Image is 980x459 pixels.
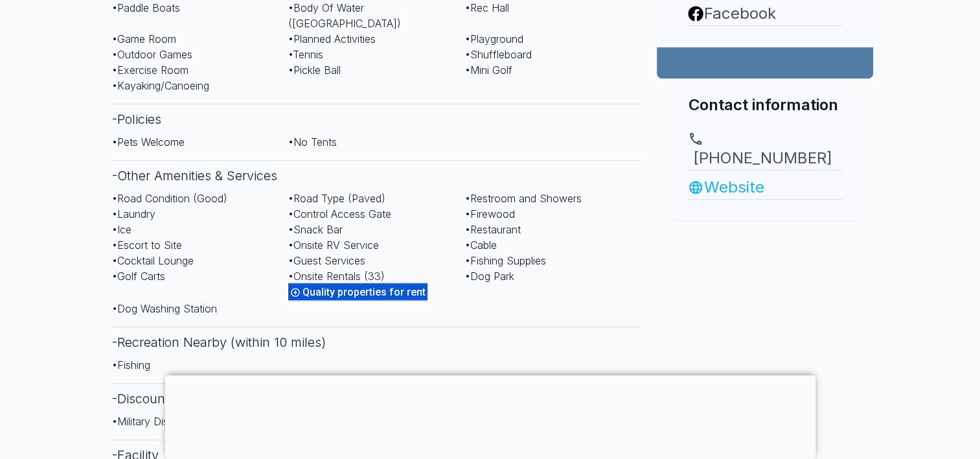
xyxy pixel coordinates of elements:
[288,1,401,30] span: • Body Of Water ([GEOGRAPHIC_DATA])
[465,254,546,267] span: • Fishing Supplies
[465,223,521,236] span: • Restaurant
[112,302,217,315] span: • Dog Washing Station
[288,135,337,148] span: • No Tents
[112,1,180,14] span: • Paddle Boats
[112,192,227,205] span: • Road Condition (Good)
[165,375,815,456] iframe: Advertisement
[112,48,192,61] span: • Outdoor Games
[112,32,176,45] span: • Game Room
[112,327,642,357] h3: - Recreation Nearby (within 10 miles)
[688,131,842,170] a: [PHONE_NUMBER]
[465,48,532,61] span: • Shuffleboard
[657,220,873,383] iframe: Advertisement
[112,415,196,428] span: • Military Discount
[688,94,842,115] h2: Contact information
[112,79,209,92] span: • Kayaking/Canoeing
[465,64,512,76] span: • Mini Golf
[112,104,642,134] h3: - Policies
[465,239,497,252] span: • Cable
[465,207,515,220] span: • Firewood
[465,192,582,205] span: • Restroom and Showers
[288,207,391,220] span: • Control Access Gate
[688,176,842,199] a: Website
[112,223,131,236] span: • Ice
[465,270,514,283] span: • Dog Park
[288,48,323,61] span: • Tennis
[112,239,182,252] span: • Escort to Site
[288,239,379,252] span: • Onsite RV Service
[288,270,385,283] span: • Onsite Rentals (33)
[112,207,155,220] span: • Laundry
[112,160,642,191] h3: - Other Amenities & Services
[112,254,194,267] span: • Cocktail Lounge
[112,64,188,76] span: • Exercise Room
[465,1,509,14] span: • Rec Hall
[288,254,365,267] span: • Guest Services
[288,223,343,236] span: • Snack Bar
[288,32,376,45] span: • Planned Activities
[302,286,429,298] span: Quality properties for rent
[112,270,165,283] span: • Golf Carts
[288,192,385,205] span: • Road Type (Paved)
[112,359,150,371] span: • Fishing
[112,135,185,148] span: • Pets Welcome
[112,383,642,414] h3: - Discounts
[465,32,523,45] span: • Playground
[288,64,341,76] span: • Pickle Ball
[688,2,842,25] a: Facebook
[288,283,427,301] div: Quality properties for rent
